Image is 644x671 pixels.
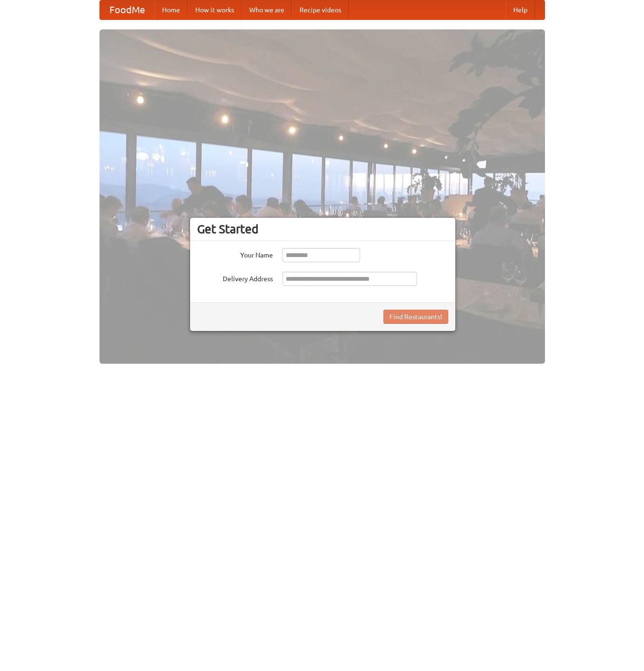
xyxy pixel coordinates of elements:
[197,272,273,284] label: Delivery Address
[197,248,273,260] label: Your Name
[197,222,448,236] h3: Get Started
[154,0,188,19] a: Home
[292,0,349,19] a: Recipe videos
[100,0,154,19] a: FoodMe
[188,0,242,19] a: How it works
[242,0,292,19] a: Who we are
[506,0,535,19] a: Help
[383,310,448,324] button: Find Restaurants!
